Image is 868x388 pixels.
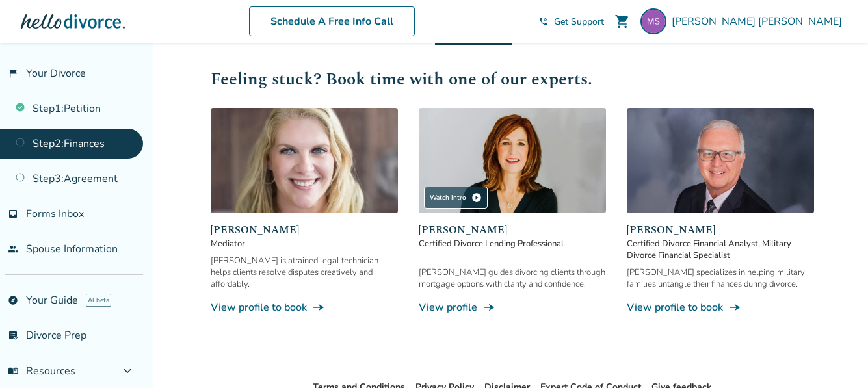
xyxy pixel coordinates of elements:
[211,300,398,315] a: View profile to bookline_end_arrow_notch
[8,244,18,254] span: people
[211,66,814,92] h2: Feeling stuck? Book time with one of our experts.
[728,301,741,314] span: line_end_arrow_notch
[26,207,84,221] span: Forms Inbox
[538,16,549,27] span: phone_in_talk
[211,222,398,238] span: [PERSON_NAME]
[627,108,814,213] img: David Smith
[424,187,488,209] div: Watch Intro
[8,209,18,219] span: inbox
[8,366,18,376] span: menu_book
[419,266,606,290] div: [PERSON_NAME] guides divorcing clients through mortgage options with clarity and confidence.
[672,14,847,29] span: [PERSON_NAME] [PERSON_NAME]
[120,363,135,379] span: expand_more
[471,192,482,203] span: play_circle
[211,255,398,290] div: [PERSON_NAME] is atrained legal technician helps clients resolve disputes creatively and affordably.
[419,108,606,213] img: Tami Wollensak
[86,294,111,307] span: AI beta
[538,16,604,28] a: phone_in_talkGet Support
[8,330,18,341] span: list_alt_check
[419,300,606,315] a: View profileline_end_arrow_notch
[482,301,495,314] span: line_end_arrow_notch
[419,238,606,250] span: Certified Divorce Lending Professional
[640,8,666,34] img: marthacanhelpyou@gmail.com
[614,14,630,29] span: shopping_cart
[803,326,868,388] iframe: Chat Widget
[627,300,814,315] a: View profile to bookline_end_arrow_notch
[8,68,18,79] span: flag_2
[627,238,814,261] span: Certified Divorce Financial Analyst, Military Divorce Financial Specialist
[627,222,814,238] span: [PERSON_NAME]
[249,6,415,36] a: Schedule A Free Info Call
[211,108,398,213] img: Laura Genoves
[419,222,606,238] span: [PERSON_NAME]
[8,364,75,378] span: Resources
[554,16,604,28] span: Get Support
[8,295,18,305] span: explore
[627,266,814,290] div: [PERSON_NAME] specializes in helping military families untangle their finances during divorce.
[211,238,398,250] span: Mediator
[312,301,325,314] span: line_end_arrow_notch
